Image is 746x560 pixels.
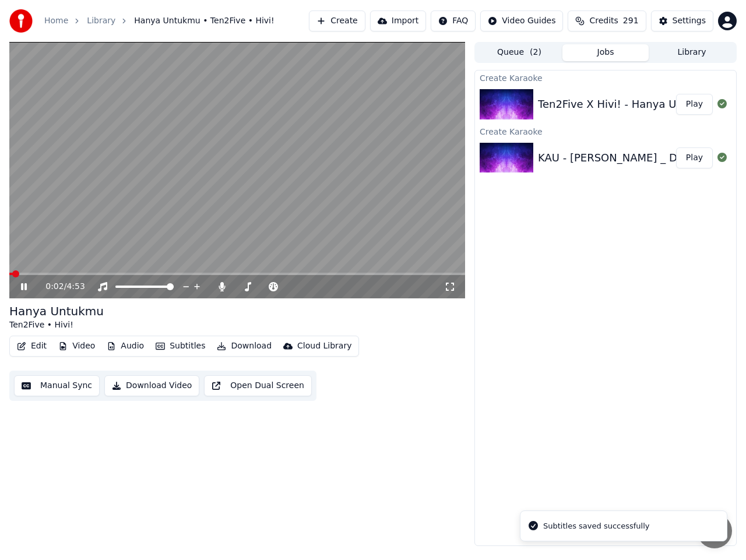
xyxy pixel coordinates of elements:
[543,520,649,532] div: Subtitles saved successfully
[102,338,149,354] button: Audio
[134,15,274,27] span: Hanya Untukmu • Ten2Five • Hivi!
[45,281,64,293] span: 0:02
[649,44,735,61] button: Library
[475,71,736,84] div: Create Karaoke
[676,147,713,168] button: Play
[651,10,713,31] button: Settings
[370,10,426,31] button: Import
[676,94,713,115] button: Play
[623,15,639,27] span: 291
[480,10,563,31] button: Video Guides
[9,319,104,331] div: Ten2Five • Hivi!
[45,281,73,293] div: /
[104,375,199,396] button: Download Video
[44,15,68,27] a: Home
[14,375,100,396] button: Manual Sync
[309,10,365,31] button: Create
[66,281,85,293] span: 4:53
[9,303,104,319] div: Hanya Untukmu
[475,124,736,138] div: Create Karaoke
[568,10,646,31] button: Credits291
[431,10,476,31] button: FAQ
[12,338,51,354] button: Edit
[530,47,541,58] span: ( 2 )
[54,338,100,354] button: Video
[44,15,275,27] nav: breadcrumb
[297,340,351,352] div: Cloud Library
[673,15,706,27] div: Settings
[204,375,312,396] button: Open Dual Screen
[151,338,210,354] button: Subtitles
[476,44,562,61] button: Queue
[87,15,115,27] a: Library
[562,44,649,61] button: Jobs
[9,9,33,33] img: youka
[212,338,276,354] button: Download
[589,15,618,27] span: Credits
